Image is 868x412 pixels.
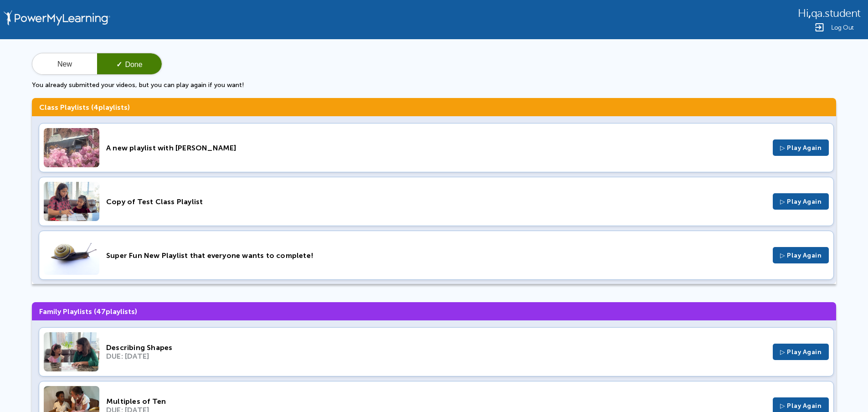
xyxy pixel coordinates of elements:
h3: Class Playlists ( playlists) [32,98,836,116]
span: ▷ Play Again [780,402,822,410]
div: , [798,6,861,20]
span: 4 [93,103,98,112]
button: ▷ Play Again [773,193,829,210]
img: Thumbnail [44,182,99,221]
img: Thumbnail [44,332,99,371]
img: Thumbnail [44,128,99,167]
button: ✓Done [97,53,162,75]
span: 47 [96,307,106,316]
img: Logout Icon [814,22,825,33]
span: qa.student [811,7,861,20]
div: Copy of Test Class Playlist [106,197,766,206]
button: ▷ Play Again [773,344,829,360]
div: A new playlist with [PERSON_NAME] [106,144,766,152]
div: Describing Shapes [106,343,766,352]
span: ▷ Play Again [780,144,822,152]
iframe: Chat [829,371,861,405]
span: Hi [798,7,808,20]
div: Super Fun New Playlist that everyone wants to complete! [106,251,766,260]
p: You already submitted your videos, but you can play again if you want! [32,81,836,89]
h3: Family Playlists ( playlists) [32,302,836,320]
span: ✓ [116,61,122,68]
span: Log Out [831,24,854,31]
button: ▷ Play Again [773,247,829,263]
span: ▷ Play Again [780,348,822,356]
button: ▷ Play Again [773,139,829,156]
img: Thumbnail [44,236,99,275]
span: ▷ Play Again [780,252,822,259]
span: ▷ Play Again [780,198,822,206]
div: Multiples of Ten [106,397,766,406]
button: New [32,53,97,75]
div: DUE: [DATE] [106,352,766,360]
